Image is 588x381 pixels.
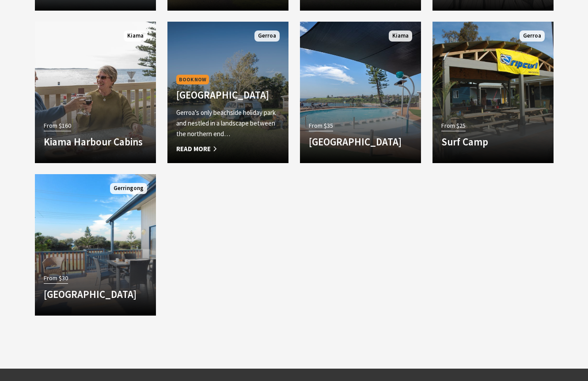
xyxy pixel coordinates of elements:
[309,121,333,131] span: From $35
[44,288,147,301] h4: [GEOGRAPHIC_DATA]
[44,121,71,131] span: From $160
[35,174,156,316] a: From $30 [GEOGRAPHIC_DATA] Gerringong
[300,22,421,163] a: From $35 [GEOGRAPHIC_DATA] Kiama
[441,121,466,131] span: From $25
[432,22,554,163] a: Another Image Used From $25 Surf Camp Gerroa
[254,30,280,42] span: Gerroa
[520,30,545,42] span: Gerroa
[167,22,288,163] a: Book Now [GEOGRAPHIC_DATA] Gerroa’s only beachside holiday park and nestled in a landscape betwee...
[44,136,147,148] h4: Kiama Harbour Cabins
[389,30,412,42] span: Kiama
[441,136,545,148] h4: Surf Camp
[176,144,280,154] span: Read More
[44,273,68,283] span: From $30
[176,89,280,101] h4: [GEOGRAPHIC_DATA]
[110,183,147,194] span: Gerringong
[176,75,209,84] span: Book Now
[124,30,147,42] span: Kiama
[176,107,280,139] p: Gerroa’s only beachside holiday park and nestled in a landscape between the northern end…
[35,22,156,163] a: From $160 Kiama Harbour Cabins Kiama
[309,136,412,148] h4: [GEOGRAPHIC_DATA]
